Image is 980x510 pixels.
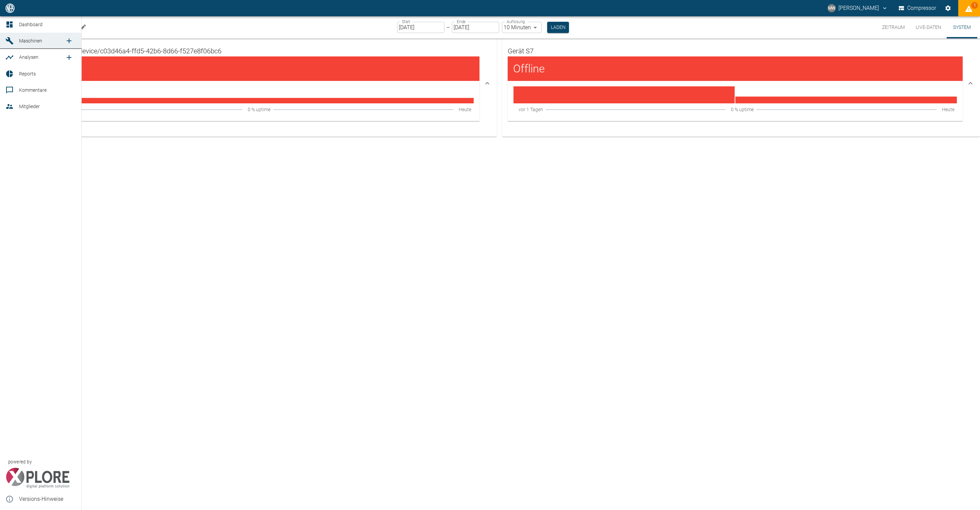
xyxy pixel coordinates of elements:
[507,19,525,24] label: Auflösung
[19,71,36,76] span: Reports
[5,3,15,13] img: logo
[508,46,963,56] h6: Gerät S7
[19,87,47,93] span: Kommentare
[19,22,43,27] span: Dashboard
[947,16,977,38] button: System
[452,22,499,33] input: DD.MM.YYYY
[502,39,980,128] div: Gerät S7Offlinevor 1 Tagen0 % uptimeHeute
[76,21,89,34] button: Machine bearbeiten
[877,16,910,38] button: Zeitraum
[19,128,497,137] div: Gerät neax.virtual-device/c03d46a4-ffd5-42b6-8d66-f527e8f06bc6Offlinevor 0 Tagen0 % uptimeHeute
[519,106,543,113] span: vor 1 Tagen
[19,39,497,128] div: Gerät neax.virtual-device/c03d46a4-ffd5-42b6-8d66-f527e8f06bc6Offlinevor 0 Tagen0 % uptimeHeute
[19,38,42,44] span: Maschinen
[19,495,76,503] span: Versions-Hinweise
[19,104,40,109] span: Mitglieder
[513,62,624,75] h4: Offline
[397,22,444,33] input: DD.MM.YYYY
[897,2,938,14] button: Compressor
[828,4,836,12] div: MW
[971,2,978,9] span: 1
[446,23,450,31] p: –
[62,51,76,64] a: new /analyses/list/0
[457,19,465,24] label: Ende
[502,22,542,33] div: 10 Minuten
[8,459,32,465] span: powered by
[30,62,141,75] h4: Offline
[24,46,479,56] h6: Gerät neax.virtual-device/c03d46a4-ffd5-42b6-8d66-f527e8f06bc6
[942,106,954,113] span: Heute
[910,16,947,38] button: Live-Daten
[502,128,980,137] div: Gerät S7Offlinevor 1 Tagen0 % uptimeHeute
[5,468,70,488] img: Xplore Logo
[248,106,271,113] span: 0 % uptime
[62,34,76,48] a: new /machines
[459,106,471,113] span: Heute
[19,54,38,60] span: Analysen
[942,2,954,14] button: Einstellungen
[402,19,410,24] label: Start
[731,106,754,113] span: 0 % uptime
[547,22,569,33] button: Laden
[827,2,889,14] button: markus.wilshusen@arcanum-energy.de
